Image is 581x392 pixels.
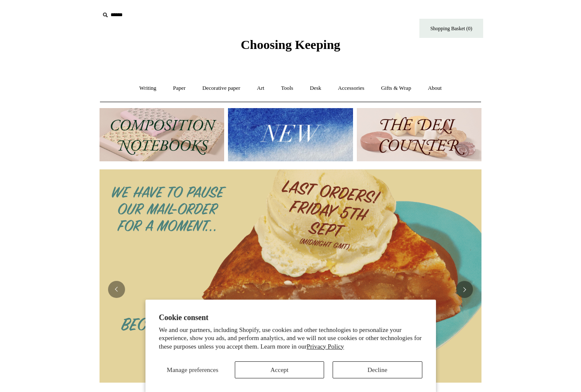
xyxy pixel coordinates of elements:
a: Art [249,77,272,100]
a: Desk [302,77,329,100]
a: Privacy Policy [307,343,344,350]
button: Decline [333,361,422,378]
a: About [420,77,450,100]
p: We and our partners, including Shopify, use cookies and other technologies to personalize your ex... [159,326,422,351]
a: Choosing Keeping [241,44,340,50]
span: Manage preferences [167,366,218,373]
img: 202302 Composition ledgers.jpg__PID:69722ee6-fa44-49dd-a067-31375e5d54ec [100,108,224,161]
button: Next [456,281,473,298]
button: Manage preferences [159,361,226,378]
a: Gifts & Wrap [373,77,419,100]
a: Paper [165,77,194,100]
img: 2025 New Website coming soon.png__PID:95e867f5-3b87-426e-97a5-a534fe0a3431 [100,169,481,382]
img: The Deli Counter [357,108,481,161]
img: New.jpg__PID:f73bdf93-380a-4a35-bcfe-7823039498e1 [228,108,353,161]
a: Tools [273,77,301,100]
h2: Cookie consent [159,313,422,322]
button: Accept [235,361,324,378]
a: Shopping Basket (0) [419,19,483,38]
a: Decorative paper [195,77,248,100]
a: Accessories [330,77,372,100]
a: Writing [132,77,164,100]
button: Previous [108,281,125,298]
span: Choosing Keeping [241,37,340,52]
